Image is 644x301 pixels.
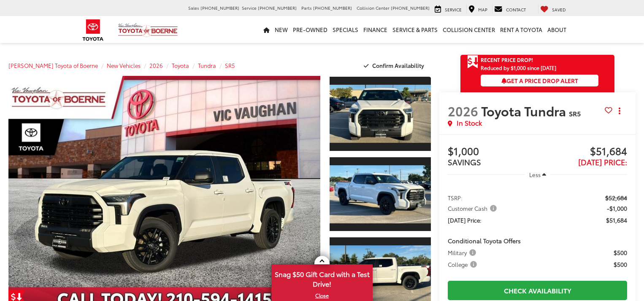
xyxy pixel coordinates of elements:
[448,204,498,212] span: Customer Cash
[448,281,627,300] a: Check Availability
[225,62,235,69] a: SR5
[538,5,568,13] a: My Saved Vehicles
[457,118,482,128] span: In Stock
[569,108,581,118] span: SR5
[501,76,578,85] span: Get a Price Drop Alert
[8,62,98,69] a: [PERSON_NAME] Toyota of Boerne
[357,5,390,11] span: Collision Center
[448,236,521,245] span: Conditional Toyota Offers
[272,265,372,291] span: Snag $50 Gift Card with a Test Drive!
[448,193,463,202] span: TSRP:
[614,260,627,269] span: $500
[607,204,627,212] span: -$1,000
[619,107,620,114] span: dropdown dots
[261,16,272,43] a: Home
[448,260,479,269] span: College
[440,16,498,43] a: Collision Center
[118,23,178,38] img: Vic Vaughan Toyota of Boerne
[448,204,500,212] button: Customer Cash
[529,171,541,178] span: Less
[149,62,163,69] a: 2026
[329,165,432,223] img: 2026 Toyota Tundra SR5
[445,6,462,13] span: Service
[448,102,478,120] span: 2026
[301,5,312,11] span: Parts
[200,5,239,11] span: [PHONE_NUMBER]
[498,16,545,43] a: Rent a Toyota
[313,5,352,11] span: [PHONE_NUMBER]
[391,5,430,11] span: [PHONE_NUMBER]
[272,16,290,43] a: New
[612,103,627,118] button: Actions
[481,65,598,70] span: Reduced by $1,000 since [DATE]
[448,248,478,257] span: Military
[198,62,216,69] a: Tundra
[361,16,390,43] a: Finance
[448,260,480,269] button: College
[506,6,526,13] span: Contact
[606,216,627,224] span: $51,684
[359,58,431,73] button: Confirm Availability
[107,62,141,69] a: New Vehicles
[290,16,330,43] a: Pre-Owned
[372,62,424,69] span: Confirm Availability
[492,5,528,13] a: Contact
[329,85,432,143] img: 2026 Toyota Tundra SR5
[478,6,487,13] span: Map
[448,145,537,158] span: $1,000
[330,16,361,43] a: Specials
[77,16,109,44] img: Toyota
[538,145,627,158] span: $51,684
[172,62,189,69] a: Toyota
[545,16,569,43] a: About
[330,76,431,152] a: Expand Photo 1
[242,5,257,11] span: Service
[330,156,431,232] a: Expand Photo 2
[525,167,550,182] button: Less
[481,56,533,63] span: Recent Price Drop!
[188,5,199,11] span: Sales
[605,193,627,202] span: $52,684
[448,156,481,167] span: SAVINGS
[258,5,297,11] span: [PHONE_NUMBER]
[390,16,440,43] a: Service & Parts: Opens in a new tab
[460,55,614,65] a: Get Price Drop Alert Recent Price Drop!
[448,216,482,224] span: [DATE] Price:
[448,248,479,257] button: Military
[433,5,464,13] a: Service
[614,248,627,257] span: $500
[481,102,569,120] span: Toyota Tundra
[552,6,566,13] span: Saved
[578,156,627,167] span: [DATE] Price:
[467,55,478,69] span: Get Price Drop Alert
[466,5,490,13] a: Map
